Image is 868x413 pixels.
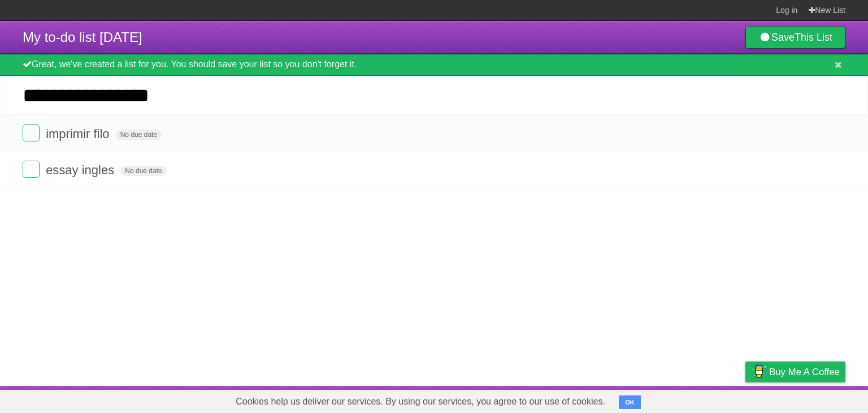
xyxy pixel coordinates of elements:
[745,362,845,382] a: Buy me a coffee
[46,127,112,141] span: imprimir filo
[632,389,678,410] a: Developers
[751,362,766,381] img: Buy me a coffee
[769,362,840,382] span: Buy me a coffee
[23,124,40,141] label: Done
[774,389,845,410] a: Suggest a feature
[23,29,142,45] span: My to-do list [DATE]
[46,163,117,177] span: essay ingles
[116,130,162,140] span: No due date
[595,389,619,410] a: About
[224,390,617,413] span: Cookies help us deliver our services. By using our services, you agree to our use of cookies.
[731,389,760,410] a: Privacy
[23,161,40,178] label: Done
[619,395,641,409] button: OK
[120,166,166,176] span: No due date
[692,389,717,410] a: Terms
[745,26,845,49] a: SaveThis List
[795,32,832,43] b: This List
